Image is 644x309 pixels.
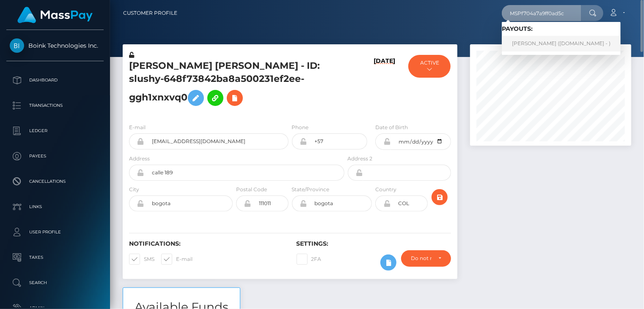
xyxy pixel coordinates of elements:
[17,7,93,23] img: MassPay Logo
[10,226,100,239] p: User Profile
[10,125,100,137] p: Ledger
[10,251,100,264] p: Taxes
[129,240,284,247] h6: Notifications:
[6,146,104,167] a: Payees
[129,124,146,131] label: E-mail
[6,95,104,116] a: Transactions
[10,150,100,163] p: Payees
[6,120,104,141] a: Ledger
[10,74,100,87] p: Dashboard
[6,272,104,293] a: Search
[236,186,267,193] label: Postal Code
[375,124,408,131] label: Date of Birth
[401,250,451,266] button: Do not require
[129,186,139,193] label: City
[6,247,104,268] a: Taxes
[129,155,150,163] label: Address
[129,254,154,265] label: SMS
[502,36,621,51] a: [PERSON_NAME] ([DOMAIN_NAME] - )
[348,155,373,163] label: Address 2
[6,70,104,91] a: Dashboard
[297,240,451,247] h6: Settings:
[411,255,432,262] div: Do not require
[161,254,193,265] label: E-mail
[10,175,100,188] p: Cancellations
[10,38,24,53] img: Boink Technologies Inc.
[123,4,177,22] a: Customer Profile
[502,5,581,21] input: Search...
[374,57,395,113] h6: [DATE]
[297,254,322,265] label: 2FA
[6,171,104,192] a: Cancellations
[375,186,396,193] label: Country
[292,186,330,193] label: State/Province
[292,124,309,131] label: Phone
[10,276,100,289] p: Search
[408,55,451,78] button: ACTIVE
[10,99,100,112] p: Transactions
[10,201,100,213] p: Links
[6,222,104,243] a: User Profile
[6,42,104,49] span: Boink Technologies Inc.
[502,25,621,33] h6: Payouts:
[129,60,340,110] h5: [PERSON_NAME] [PERSON_NAME] - ID: slushy-648f73842ba8a500231ef2ee-ggh1xnxvq0
[6,196,104,217] a: Links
